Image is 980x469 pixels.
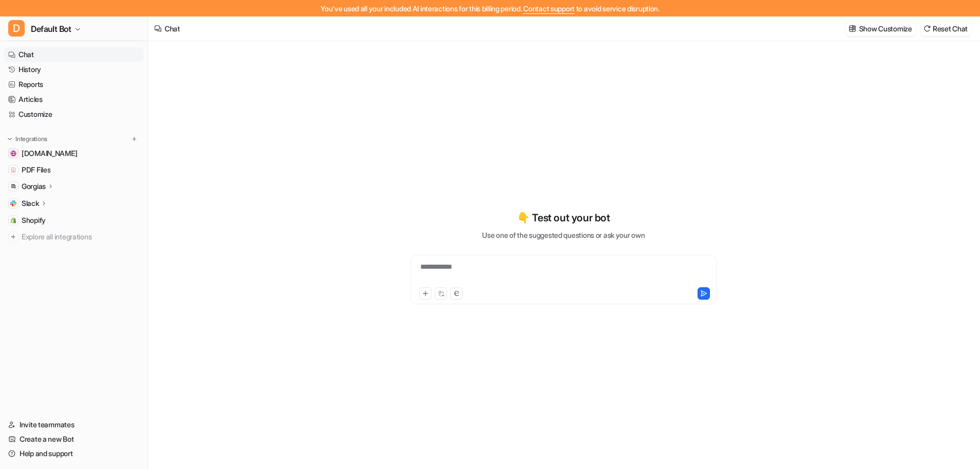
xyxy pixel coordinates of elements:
[4,134,50,144] button: Integrations
[4,62,144,77] a: History
[4,418,144,432] a: Invite teammates
[4,47,144,62] a: Chat
[482,230,645,240] p: Use one of the suggested questions or ask your own
[10,183,16,189] img: Gorgias
[4,77,144,92] a: Reports
[4,446,144,461] a: Help and support
[22,148,77,159] span: [DOMAIN_NAME]
[10,200,16,206] img: Slack
[22,215,46,225] span: Shopify
[22,181,46,192] p: Gorgias
[846,21,916,36] button: Show Customize
[859,23,912,34] p: Show Customize
[4,230,144,244] a: Explore all integrations
[131,135,138,143] img: menu_add.svg
[10,150,16,157] img: help.years.com
[22,165,50,175] span: PDF Files
[8,232,19,242] img: explore all integrations
[31,22,72,36] span: Default Bot
[849,25,856,32] img: customize
[4,107,144,121] a: Customize
[4,163,144,177] a: PDF FilesPDF Files
[4,213,144,228] a: ShopifyShopify
[4,146,144,161] a: help.years.com[DOMAIN_NAME]
[10,167,16,173] img: PDF Files
[22,198,39,209] p: Slack
[8,20,25,37] span: D
[6,135,13,143] img: expand menu
[517,210,610,225] p: 👇 Test out your bot
[4,432,144,446] a: Create a new Bot
[22,229,139,245] span: Explore all integrations
[4,92,144,107] a: Articles
[15,135,47,143] p: Integrations
[920,21,972,36] button: Reset Chat
[523,4,575,13] span: Contact support
[165,23,180,34] div: Chat
[923,25,931,32] img: reset
[10,217,16,223] img: Shopify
